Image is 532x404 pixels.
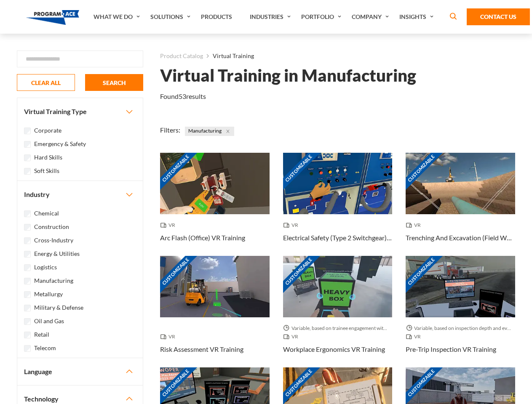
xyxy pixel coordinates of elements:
nav: breadcrumb [160,50,515,61]
input: Corporate [24,128,31,134]
a: Customizable Thumbnail - Workplace Ergonomics VR Training Variable, based on trainee engagement w... [283,256,393,367]
li: Virtual Training [203,50,254,61]
button: CLEAR ALL [17,74,75,91]
label: Military & Defense [34,303,83,312]
span: Manufacturing [185,127,234,136]
h3: Pre-Trip Inspection VR Training [406,344,496,354]
a: Customizable Thumbnail - Pre-Trip Inspection VR Training Variable, based on inspection depth and ... [406,256,515,367]
span: VR [160,332,179,341]
button: Language [17,358,143,385]
input: Hard Skills [24,154,31,161]
a: Customizable Thumbnail - Arc Flash (Office) VR Training VR Arc Flash (Office) VR Training [160,153,270,256]
label: Soft Skills [34,166,59,175]
input: Chemical [24,210,31,217]
label: Hard Skills [34,153,62,162]
a: Customizable Thumbnail - Electrical Safety (Type 2 Switchgear) VR Training VR Electrical Safety (... [283,153,393,256]
label: Oil and Gas [34,316,64,326]
a: Customizable Thumbnail - Trenching And Excavation (Field Work) VR Training VR Trenching And Excav... [406,153,515,256]
label: Manufacturing [34,276,73,285]
input: Oil and Gas [24,318,31,325]
h3: Electrical Safety (Type 2 Switchgear) VR Training [283,233,393,243]
a: Contact Us [467,8,530,25]
h3: Trenching And Excavation (Field Work) VR Training [406,233,515,243]
input: Energy & Utilities [24,251,31,258]
label: Metallurgy [34,290,63,299]
h3: Workplace Ergonomics VR Training [283,344,385,354]
span: VR [406,332,424,341]
span: Variable, based on trainee engagement with exercises. [283,324,393,332]
input: Soft Skills [24,168,31,175]
input: Military & Defense [24,305,31,311]
input: Telecom [24,345,31,352]
span: Filters: [160,126,180,134]
span: VR [283,332,302,341]
label: Logistics [34,263,57,272]
span: VR [283,221,302,229]
label: Corporate [34,126,61,135]
label: Retail [34,330,49,339]
input: Emergency & Safety [24,141,31,148]
button: Close [223,127,233,136]
label: Energy & Utilities [34,249,80,258]
span: Variable, based on inspection depth and event interaction. [406,324,515,332]
span: VR [160,221,179,229]
input: Construction [24,224,31,231]
label: Telecom [34,343,56,353]
a: Product Catalog [160,50,203,61]
p: Found results [160,91,206,101]
input: Retail [24,332,31,338]
input: Logistics [24,264,31,271]
label: Chemical [34,209,59,218]
label: Cross-Industry [34,236,73,245]
h3: Arc Flash (Office) VR Training [160,233,245,243]
button: Industry [17,181,143,208]
button: Virtual Training Type [17,98,143,125]
h3: Risk Assessment VR Training [160,344,243,354]
label: Emergency & Safety [34,139,86,149]
span: VR [406,221,424,229]
h1: Virtual Training in Manufacturing [160,68,416,83]
a: Customizable Thumbnail - Risk Assessment VR Training VR Risk Assessment VR Training [160,256,270,367]
img: Program-Ace [26,10,80,25]
input: Manufacturing [24,278,31,284]
label: Construction [34,222,69,231]
input: Cross-Industry [24,237,31,244]
input: Metallurgy [24,291,31,298]
em: 53 [179,92,186,100]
